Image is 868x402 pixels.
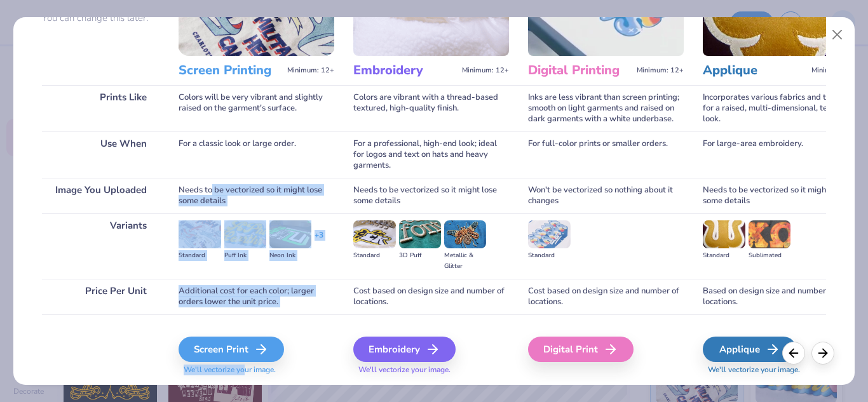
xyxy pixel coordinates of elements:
div: Cost based on design size and number of locations. [353,279,509,314]
img: Standard [353,220,395,248]
img: Puff Ink [224,220,266,248]
div: For full-color prints or smaller orders. [528,131,684,178]
div: Neon Ink [269,250,311,261]
div: Screen Print [179,337,284,362]
div: Use When [42,131,159,178]
div: Needs to be vectorized so it might lose some details [179,178,334,213]
h3: Digital Printing [528,62,632,79]
div: Incorporates various fabrics and threads for a raised, multi-dimensional, textured look. [703,85,858,131]
button: Close [825,23,849,47]
div: Cost based on design size and number of locations. [528,279,684,314]
div: Additional cost for each color; larger orders lower the unit price. [179,279,334,314]
p: You can change this later. [42,13,159,23]
div: Embroidery [353,337,456,362]
div: For a classic look or large order. [179,131,334,178]
img: Metallic & Glitter [444,220,486,248]
div: Colors are vibrant with a thread-based textured, high-quality finish. [353,85,509,131]
h3: Embroidery [353,62,457,79]
div: Needs to be vectorized so it might lose some details [353,178,509,213]
img: Standard [528,220,570,248]
div: Variants [42,213,159,279]
div: Based on design size and number of locations. [703,279,858,314]
div: For a professional, high-end look; ideal for logos and text on hats and heavy garments. [353,131,509,178]
div: Metallic & Glitter [444,250,486,272]
span: Minimum: 12+ [287,66,334,75]
div: Standard [179,250,220,261]
span: Minimum: 12+ [637,66,684,75]
div: Needs to be vectorized so it might lose some details [703,178,858,213]
div: Colors will be very vibrant and slightly raised on the garment's surface. [179,85,334,131]
div: Won't be vectorized so nothing about it changes [528,178,684,213]
div: Puff Ink [224,250,266,261]
div: Applique [703,337,796,362]
span: We'll vectorize your image. [179,365,334,375]
div: Digital Print [528,337,634,362]
div: Price Per Unit [42,279,159,314]
img: Neon Ink [269,220,311,248]
div: Image You Uploaded [42,178,159,213]
img: 3D Puff [399,220,441,248]
span: We'll vectorize your image. [353,365,509,375]
h3: Screen Printing [179,62,282,79]
span: Minimum: 12+ [811,66,858,75]
div: Sublimated [749,250,790,261]
div: Prints Like [42,85,159,131]
span: We'll vectorize your image. [703,365,858,375]
img: Sublimated [749,220,790,248]
span: Minimum: 12+ [462,66,509,75]
h3: Applique [703,62,806,79]
div: Standard [353,250,395,261]
div: 3D Puff [399,250,441,261]
div: For large-area embroidery. [703,131,858,178]
div: Standard [703,250,745,261]
img: Standard [703,220,745,248]
div: Standard [528,250,570,261]
div: + 3 [315,230,323,251]
div: Inks are less vibrant than screen printing; smooth on light garments and raised on dark garments ... [528,85,684,131]
img: Standard [179,220,220,248]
